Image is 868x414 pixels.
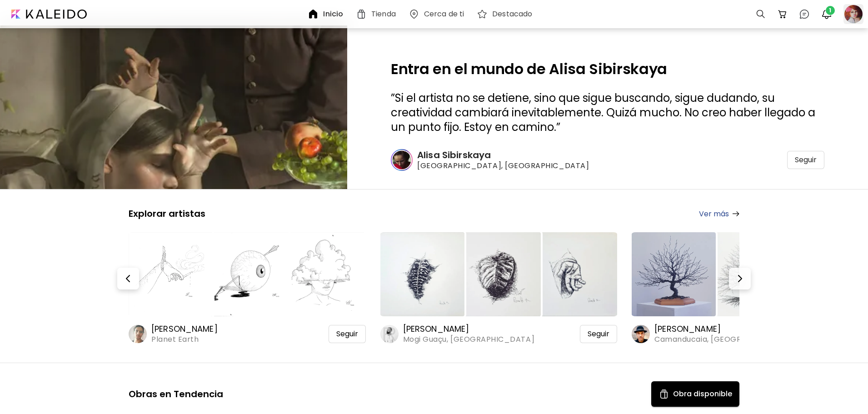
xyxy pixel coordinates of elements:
img: https://cdn.kaleido.art/CDN/Artwork/175546/Thumbnail/medium.webp?updated=778008 [281,232,365,316]
a: Alisa Sibirskaya[GEOGRAPHIC_DATA], [GEOGRAPHIC_DATA]Seguir [391,149,824,171]
h6: Cerca de ti [424,10,464,18]
img: https://cdn.kaleido.art/CDN/Artwork/175548/Thumbnail/large.webp?updated=778014 [129,232,213,316]
img: https://cdn.kaleido.art/CDN/Artwork/175517/Thumbnail/large.webp?updated=777879 [632,232,716,316]
span: Mogi Guaçu, [GEOGRAPHIC_DATA] [403,334,534,344]
a: https://cdn.kaleido.art/CDN/Artwork/175548/Thumbnail/large.webp?updated=778014https://cdn.kaleido... [129,230,366,344]
img: https://cdn.kaleido.art/CDN/Artwork/175543/Thumbnail/medium.webp?updated=777997 [533,232,617,316]
img: https://cdn.kaleido.art/CDN/Artwork/175537/Thumbnail/medium.webp?updated=777979 [457,232,541,316]
h2: Entra en el mundo de Alisa Sibirskaya [391,62,824,76]
span: 1 [826,6,835,15]
img: chatIcon [799,9,810,20]
h6: [PERSON_NAME] [403,324,534,334]
img: Prev-button [123,273,134,284]
span: Seguir [336,329,358,339]
button: Available ArtObra disponible [651,381,739,407]
img: Next-button [734,273,745,284]
span: Seguir [795,155,817,165]
h6: [PERSON_NAME] [151,324,224,334]
h5: Explorar artistas [129,208,205,219]
h3: ” ” [391,91,824,135]
img: https://cdn.kaleido.art/CDN/Artwork/175540/Thumbnail/large.webp?updated=777987 [380,232,464,316]
a: Destacado [477,9,536,20]
h5: Obra disponible [673,389,732,399]
img: cart [777,9,788,20]
div: Seguir [580,325,617,343]
button: Next-button [729,268,751,289]
span: Camanducaia, [GEOGRAPHIC_DATA] [654,334,795,344]
a: Inicio [308,9,347,20]
h6: Inicio [323,10,343,18]
div: Seguir [329,325,366,343]
span: [GEOGRAPHIC_DATA], [GEOGRAPHIC_DATA] [417,161,604,171]
h6: Destacado [492,10,532,18]
button: Prev-button [117,268,139,289]
h6: Tienda [371,10,396,18]
a: Cerca de ti [409,9,468,20]
img: bellIcon [821,9,832,20]
span: Planet Earth [151,334,224,344]
a: Tienda [356,9,399,20]
h5: Obras en Tendencia [129,388,223,400]
a: https://cdn.kaleido.art/CDN/Artwork/175540/Thumbnail/large.webp?updated=777987https://cdn.kaleido... [380,230,618,344]
span: Si el artista no se detiene, sino que sigue buscando, sigue dudando, su creatividad cambiará inev... [391,90,815,135]
img: https://cdn.kaleido.art/CDN/Artwork/175547/Thumbnail/medium.webp?updated=778011 [205,232,289,316]
a: Ver más [699,208,739,219]
h6: [PERSON_NAME] [654,324,795,334]
img: arrow-right [733,211,739,216]
h6: Alisa Sibirskaya [417,149,604,161]
span: Seguir [588,329,609,339]
button: bellIcon1 [819,6,834,22]
img: Available Art [658,389,669,399]
div: Seguir [787,151,824,169]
